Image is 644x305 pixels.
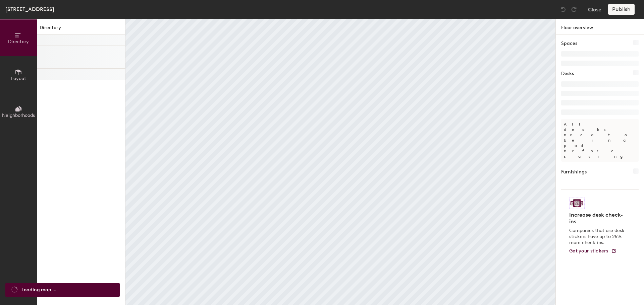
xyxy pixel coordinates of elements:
[556,19,644,34] h1: Floor overview
[588,4,601,15] button: Close
[569,248,608,254] span: Get your stickers
[37,24,125,34] h1: Directory
[571,6,577,13] img: Redo
[11,76,26,81] span: Layout
[2,112,35,118] span: Neighborhoods
[569,248,616,254] a: Get your stickers
[569,198,585,209] img: Sticker logo
[569,212,627,225] h4: Increase desk check-ins
[561,40,577,47] h1: Spaces
[8,39,29,45] span: Directory
[561,119,639,162] p: All desks need to be in a pod before saving
[21,286,56,294] span: Loading map ...
[561,168,587,176] h1: Furnishings
[569,228,627,246] p: Companies that use desk stickers have up to 25% more check-ins.
[560,6,567,13] img: Undo
[561,70,574,77] h1: Desks
[125,19,555,305] canvas: Map
[5,5,54,13] div: [STREET_ADDRESS]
